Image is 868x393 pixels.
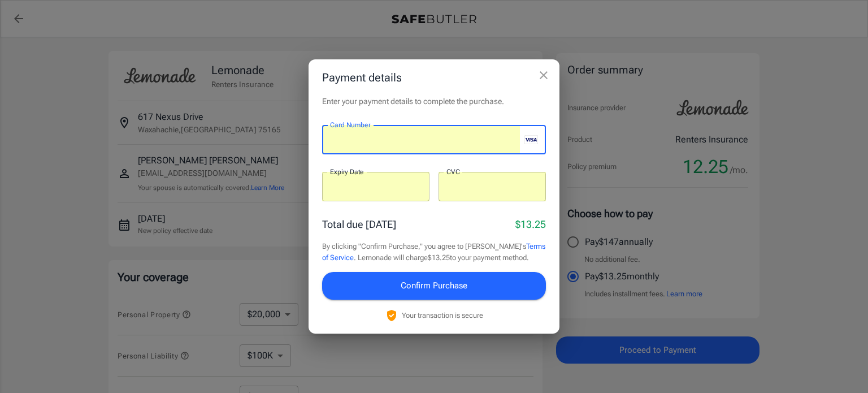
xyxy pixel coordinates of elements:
label: CVC [446,167,460,176]
p: Total due [DATE] [322,217,396,232]
label: Expiry Date [330,167,364,176]
span: Confirm Purchase [401,278,467,293]
p: Your transaction is secure [402,310,483,321]
iframe: Secure card number input frame [330,135,520,145]
p: By clicking "Confirm Purchase," you agree to [PERSON_NAME]'s . Lemonade will charge $13.25 to you... [322,241,546,263]
p: Enter your payment details to complete the purchase. [322,96,546,107]
iframe: Secure CVC input frame [446,182,538,192]
button: Confirm Purchase [322,272,546,299]
svg: visa [524,135,538,144]
iframe: Secure expiration date input frame [330,182,422,192]
p: $13.25 [515,217,546,232]
a: Terms of Service [322,242,545,262]
button: close [532,64,555,87]
label: Card Number [330,120,370,129]
h2: Payment details [309,59,559,96]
